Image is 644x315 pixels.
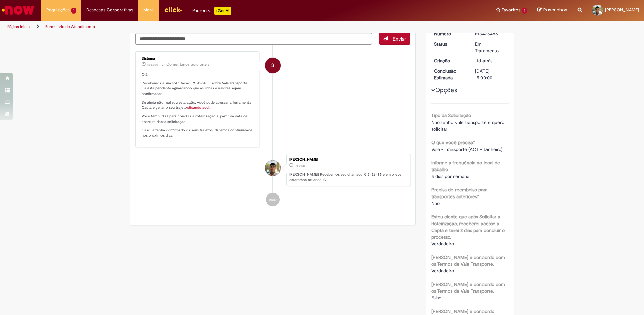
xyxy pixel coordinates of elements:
dt: Criação [429,57,470,64]
b: O que você precisa? [431,139,475,146]
span: Vale - Transporte (ACT - Dinheiro) [431,146,502,152]
span: 11d atrás [147,63,158,67]
div: System [265,58,281,73]
span: Não [431,200,440,206]
b: Tipo da Solicitação [431,112,471,119]
b: [PERSON_NAME] e concordo com os Termos de Vale Transporte. [431,281,505,294]
span: More [143,7,154,14]
p: Se ainda não realizou esta ação, você pode acessar a ferramenta Capta e gerar o seu trajeto [142,100,254,110]
time: 18/08/2025 20:48:50 [294,164,305,168]
span: Despesas Corporativas [86,7,133,14]
p: +GenAi [214,7,231,15]
span: 11d atrás [294,164,305,168]
dt: Número [429,30,470,37]
b: [PERSON_NAME] e concordo com os Termos de Vale Transporte. [431,254,505,267]
div: 18/08/2025 20:48:50 [475,57,506,64]
textarea: Digite sua mensagem aqui... [135,33,372,45]
ul: Trilhas de página [5,21,424,33]
span: Verdadeiro [431,241,454,247]
div: Padroniza [192,7,231,15]
span: Verdadeiro [431,268,454,274]
span: Rascunhos [543,7,567,13]
span: S [271,57,274,74]
img: click_logo_yellow_360x200.png [164,5,182,15]
img: ServiceNow [1,3,35,17]
span: [PERSON_NAME] [605,7,639,13]
p: Você tem 2 dias para concluir a roteirização a partir da data de abertura dessa solicitação. [142,114,254,124]
div: Railson De Carvalho Gomes [265,160,281,176]
span: Favoritos [502,7,520,14]
div: Sistema [142,57,254,61]
span: 5 dias por semana [431,173,469,179]
p: Recebemos a sua solicitação R13426485, sobre Vale Transporte. Ela está pendente aguardando que as... [142,81,254,97]
a: Formulário de Atendimento [45,24,95,29]
a: Página inicial [7,24,31,29]
dt: Status [429,41,470,47]
li: Railson De Carvalho Gomes [135,154,410,186]
a: clicando aqui. [187,105,210,110]
span: Não tenho vale transporte e quero solicitar [431,119,506,132]
time: 18/08/2025 20:48:50 [475,58,492,64]
b: [PERSON_NAME] e concordo [431,308,494,314]
b: Estou ciente que após Solicitar a Roteirização, receberei acesso a Capta e terei 2 dias para conc... [431,214,505,240]
span: Enviar [393,36,406,42]
a: Rascunhos [537,7,567,14]
time: 18/08/2025 20:48:54 [147,63,158,67]
div: [PERSON_NAME] [289,158,407,162]
div: R13426485 [475,30,506,37]
span: 3 [522,8,527,14]
span: 1 [71,8,76,14]
span: 11d atrás [475,58,492,64]
div: [DATE] 15:00:00 [475,68,506,81]
button: Enviar [379,33,410,45]
ul: Histórico de tíquete [135,45,410,213]
p: Olá, [142,72,254,77]
div: Em Tratamento [475,41,506,54]
p: [PERSON_NAME]! Recebemos seu chamado R13426485 e em breve estaremos atuando. [289,172,407,182]
span: Requisições [46,7,70,14]
small: Comentários adicionais [166,62,209,68]
dt: Conclusão Estimada [429,68,470,81]
span: Falso [431,295,441,301]
b: Informe a frequência no local de trabalho [431,160,500,173]
b: Precisa de reembolso para transportes anteriores? [431,187,487,200]
p: Caso já tenha confirmado os seus trajetos, daremos continuidade nos próximos dias. [142,128,254,138]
